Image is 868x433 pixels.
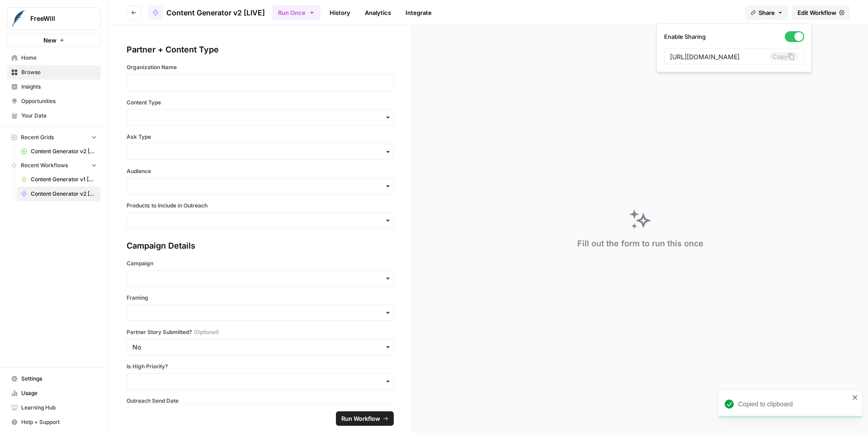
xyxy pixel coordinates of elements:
div: Share [656,24,812,72]
button: Workspace: FreeWill [7,7,101,30]
span: Recent Workflows [21,161,68,169]
span: Learning Hub [21,404,97,412]
a: Edit Workflow [792,5,850,20]
span: Your Data [21,112,97,120]
a: Your Data [7,108,101,123]
button: close [852,394,859,401]
div: Fill out the form to run this once [577,237,703,250]
span: Edit Workflow [797,8,836,17]
a: Insights [7,80,101,94]
label: Content Type [127,99,394,107]
a: Content Generator v2 [LIVE] [148,5,265,20]
label: Outreach Send Date [127,397,394,405]
span: Content Generator v2 [LIVE] [166,7,265,18]
a: Opportunities [7,94,101,108]
a: Analytics [359,5,396,20]
label: Campaign [127,259,394,268]
label: Products to Include in Outreach [127,202,394,210]
a: Content Generator v2 [LIVE] [17,187,101,201]
span: Settings [21,375,97,383]
span: Content Generator v1 [DEPRECATED] [31,175,97,184]
span: Opportunities [21,97,97,105]
span: Content Generator v2 [DRAFT] Test [31,147,97,155]
a: History [324,5,356,20]
span: Browse [21,68,97,76]
div: Partner + Content Type [127,43,394,56]
button: Run Workflow [336,411,394,426]
button: Help + Support [7,415,101,429]
button: Copy [769,52,798,61]
a: Settings [7,372,101,386]
span: Insights [21,83,97,91]
button: Recent Grids [7,131,101,144]
span: Run Workflow [341,414,380,423]
label: Framing [127,294,394,302]
a: Learning Hub [7,400,101,415]
span: Usage [21,389,97,397]
label: Is High Priority? [127,362,394,371]
input: No [132,343,388,352]
button: Recent Workflows [7,159,101,172]
span: Content Generator v2 [LIVE] [31,190,97,198]
a: Usage [7,386,101,400]
a: Content Generator v2 [DRAFT] Test [17,144,101,159]
img: FreeWill Logo [10,10,27,27]
a: Content Generator v1 [DEPRECATED] [17,172,101,187]
a: Integrate [400,5,437,20]
label: Partner Story Submitted? [127,328,394,336]
div: Copied to clipboard [738,400,849,409]
button: Run Once [272,5,321,20]
span: Share [759,8,775,17]
label: Ask Type [127,133,394,141]
span: Help + Support [21,418,97,426]
button: Share [745,5,788,20]
button: New [7,33,101,47]
span: New [43,36,57,45]
span: Recent Grids [21,133,54,141]
label: Enable Sharing [664,31,804,42]
div: Campaign Details [127,240,394,252]
span: (Optional) [194,328,219,336]
span: Home [21,54,97,62]
label: Organization Name [127,63,394,71]
a: Browse [7,65,101,80]
span: FreeWill [30,14,85,23]
label: Audience [127,167,394,175]
a: Home [7,51,101,65]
